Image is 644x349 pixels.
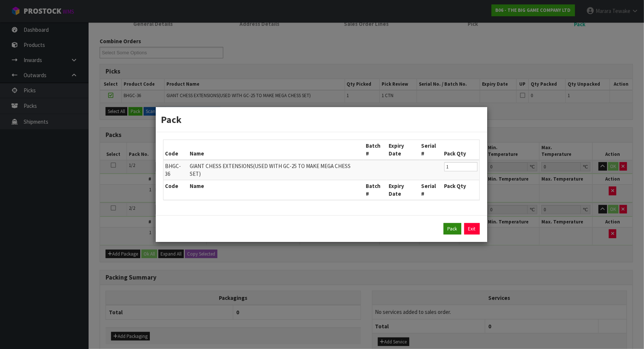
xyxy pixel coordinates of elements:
th: Batch # [364,140,387,160]
th: Code [163,180,188,199]
h3: Pack [161,113,482,126]
span: BHGC-36 [165,162,181,177]
th: Code [163,140,188,160]
th: Expiry Date [387,180,420,199]
th: Name [188,140,364,160]
th: Batch # [364,180,387,199]
th: Name [188,180,364,199]
th: Serial # [420,140,442,160]
span: GIANT CHESS EXTENSIONS(USED WITH GC-25 TO MAKE MEGA CHESS SET) [190,162,351,177]
th: Pack Qty [442,140,479,160]
a: Exit [464,223,480,235]
th: Expiry Date [387,140,420,160]
th: Serial # [420,180,442,199]
th: Pack Qty [442,180,479,199]
button: Pack [444,223,461,235]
